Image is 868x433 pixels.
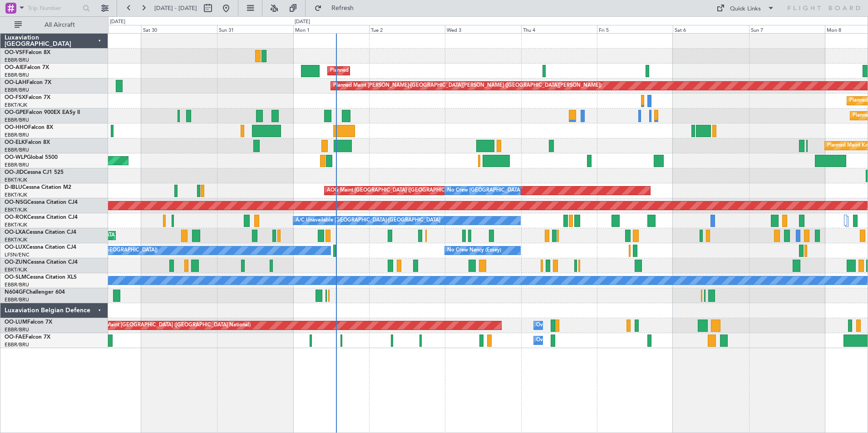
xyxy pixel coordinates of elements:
[730,5,761,14] div: Quick Links
[5,260,27,265] span: OO-ZUN
[5,125,53,130] a: OO-HHOFalcon 8X
[5,245,26,250] span: OO-LUX
[5,50,50,55] a: OO-VSFFalcon 8X
[5,230,26,235] span: OO-LXA
[5,50,25,55] span: OO-VSF
[293,25,369,33] div: Mon 1
[5,207,27,213] a: EBKT/KJK
[310,1,365,15] button: Refresh
[5,170,24,175] span: OO-JID
[10,18,99,32] button: All Aircraft
[447,244,501,257] div: No Crew Nancy (Essey)
[5,290,65,295] a: N604GFChallenger 604
[295,18,310,26] div: [DATE]
[5,95,50,100] a: OO-FSXFalcon 7X
[5,341,29,348] a: EBBR/BRU
[5,87,29,93] a: EBBR/BRU
[673,25,749,33] div: Sat 6
[5,65,49,70] a: OO-AIEFalcon 7X
[5,65,24,70] span: OO-AIE
[5,132,29,138] a: EBBR/BRU
[296,214,440,227] div: A/C Unavailable [GEOGRAPHIC_DATA]-[GEOGRAPHIC_DATA]
[68,244,158,257] div: No Crew Paris ([GEOGRAPHIC_DATA])
[536,334,598,347] div: Owner Melsbroek Air Base
[5,326,29,333] a: EBBR/BRU
[5,290,26,295] span: N604GF
[5,192,27,198] a: EBKT/KJK
[5,236,27,243] a: EBKT/KJK
[110,18,125,26] div: [DATE]
[5,155,58,160] a: OO-WLPGlobal 5500
[5,140,50,145] a: OO-ELKFalcon 8X
[447,184,599,197] div: No Crew [GEOGRAPHIC_DATA] ([GEOGRAPHIC_DATA] National)
[5,162,29,168] a: EBBR/BRU
[5,335,25,340] span: OO-FAE
[5,185,22,190] span: D-IBLU
[154,4,197,12] span: [DATE] - [DATE]
[330,64,473,78] div: Planned Maint [GEOGRAPHIC_DATA] ([GEOGRAPHIC_DATA])
[5,215,27,220] span: OO-ROK
[5,125,28,130] span: OO-HHO
[5,200,27,205] span: OO-NSG
[5,155,27,160] span: OO-WLP
[5,185,71,190] a: D-IBLUCessna Citation M2
[369,25,445,33] div: Tue 2
[5,57,29,64] a: EBBR/BRU
[333,79,602,93] div: Planned Maint [PERSON_NAME]-[GEOGRAPHIC_DATA][PERSON_NAME] ([GEOGRAPHIC_DATA][PERSON_NAME])
[5,102,27,108] a: EBKT/KJK
[749,25,825,33] div: Sun 7
[5,215,78,220] a: OO-ROKCessna Citation CJ4
[5,260,78,265] a: OO-ZUNCessna Citation CJ4
[5,266,27,273] a: EBKT/KJK
[5,230,76,235] a: OO-LXACessna Citation CJ4
[141,25,217,33] div: Sat 30
[5,110,26,115] span: OO-GPE
[28,1,80,15] input: Trip Number
[324,5,362,11] span: Refresh
[712,1,779,15] button: Quick Links
[5,275,26,280] span: OO-SLM
[5,117,29,123] a: EBBR/BRU
[5,177,27,183] a: EBKT/KJK
[327,184,484,197] div: AOG Maint [GEOGRAPHIC_DATA] ([GEOGRAPHIC_DATA] National)
[5,95,25,100] span: OO-FSX
[5,147,29,153] a: EBBR/BRU
[536,319,598,332] div: Owner Melsbroek Air Base
[5,221,27,228] a: EBKT/KJK
[445,25,521,33] div: Wed 3
[5,200,78,205] a: OO-NSGCessna Citation CJ4
[521,25,597,33] div: Thu 4
[5,170,64,175] a: OO-JIDCessna CJ1 525
[5,275,77,280] a: OO-SLMCessna Citation XLS
[5,80,26,85] span: OO-LAH
[5,251,30,258] a: LFSN/ENC
[24,22,96,28] span: All Aircraft
[5,281,29,288] a: EBBR/BRU
[5,320,27,325] span: OO-LUM
[217,25,293,33] div: Sun 31
[5,80,51,85] a: OO-LAHFalcon 7X
[5,72,29,79] a: EBBR/BRU
[5,320,52,325] a: OO-LUMFalcon 7X
[5,245,76,250] a: OO-LUXCessna Citation CJ4
[86,319,251,332] div: Planned Maint [GEOGRAPHIC_DATA] ([GEOGRAPHIC_DATA] National)
[5,335,50,340] a: OO-FAEFalcon 7X
[5,140,25,145] span: OO-ELK
[5,296,29,303] a: EBBR/BRU
[5,110,80,115] a: OO-GPEFalcon 900EX EASy II
[597,25,673,33] div: Fri 5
